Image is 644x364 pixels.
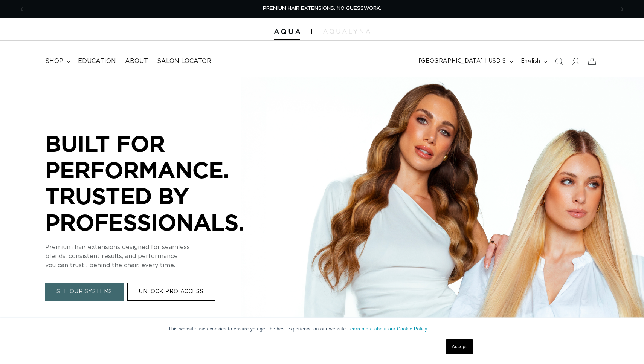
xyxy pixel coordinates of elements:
[78,57,116,65] span: Education
[153,53,216,70] a: Salon Locator
[323,29,370,34] img: aqualyna.com
[446,339,473,354] a: Accept
[45,130,271,235] p: BUILT FOR PERFORMANCE. TRUSTED BY PROFESSIONALS.
[73,53,121,70] a: Education
[41,53,73,70] summary: shop
[419,57,506,65] span: [GEOGRAPHIC_DATA] | USD $
[263,6,381,11] span: PREMIUM HAIR EXTENSIONS. NO GUESSWORK.
[521,57,540,65] span: English
[127,283,215,301] a: UNLOCK PRO ACCESS
[516,54,551,69] button: English
[157,57,211,65] span: Salon Locator
[45,243,271,252] p: Premium hair extensions designed for seamless
[125,57,148,65] span: About
[274,29,300,34] img: Aqua Hair Extensions
[121,53,153,70] a: About
[45,57,63,65] span: shop
[45,283,124,301] a: SEE OUR SYSTEMS
[348,326,429,332] a: Learn more about our Cookie Policy.
[45,252,271,261] p: blends, consistent results, and performance
[614,2,631,16] button: Next announcement
[168,326,476,332] p: This website uses cookies to ensure you get the best experience on our website.
[414,54,516,69] button: [GEOGRAPHIC_DATA] | USD $
[45,261,271,270] p: you can trust , behind the chair, every time.
[13,2,30,16] button: Previous announcement
[551,53,567,70] summary: Search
